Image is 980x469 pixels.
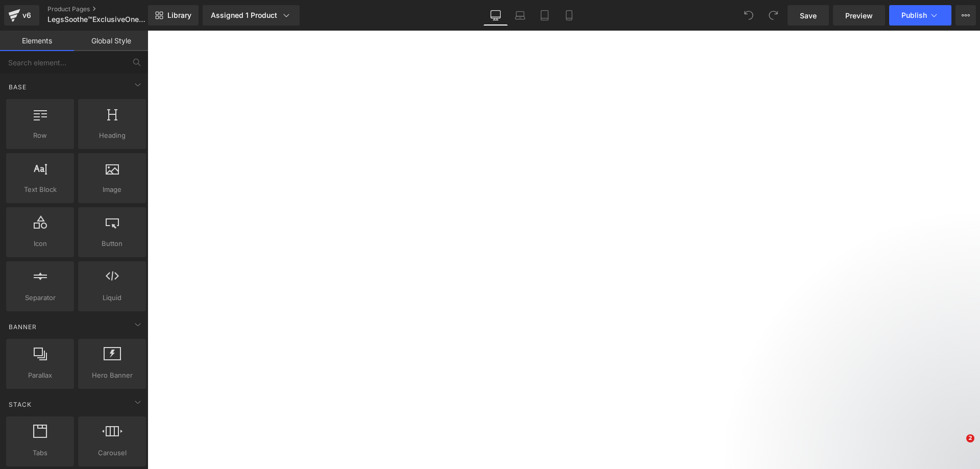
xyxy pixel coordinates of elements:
button: More [955,5,976,26]
span: Text Block [9,184,71,195]
button: Publish [889,5,951,26]
a: New Library [148,5,199,26]
a: Desktop [483,5,508,26]
span: Parallax [9,370,71,381]
span: Preview [845,10,873,21]
span: Separator [9,292,71,303]
span: Library [167,11,191,20]
button: Redo [763,5,783,26]
span: Hero Banner [81,370,143,381]
span: Tabs [9,448,71,458]
span: Base [8,82,28,92]
span: Row [9,130,71,141]
span: Stack [8,400,33,409]
span: Banner [8,322,38,332]
span: Publish [901,11,927,19]
a: v6 [4,5,39,26]
a: Preview [833,5,885,26]
span: LegsSoothe™ExclusiveOne-Time Deal [47,15,145,23]
button: Undo [739,5,759,26]
iframe: Intercom live chat [945,434,970,459]
a: Mobile [557,5,581,26]
span: Carousel [81,448,143,458]
span: 2 [966,434,974,442]
span: Button [81,238,143,249]
div: v6 [20,9,33,22]
span: Liquid [81,292,143,303]
a: Laptop [508,5,532,26]
div: Assigned 1 Product [211,10,291,20]
a: Tablet [532,5,557,26]
a: Product Pages [47,5,165,13]
span: Heading [81,130,143,141]
span: Image [81,184,143,195]
span: Icon [9,238,71,249]
a: Global Style [74,31,148,51]
span: Save [800,10,817,21]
